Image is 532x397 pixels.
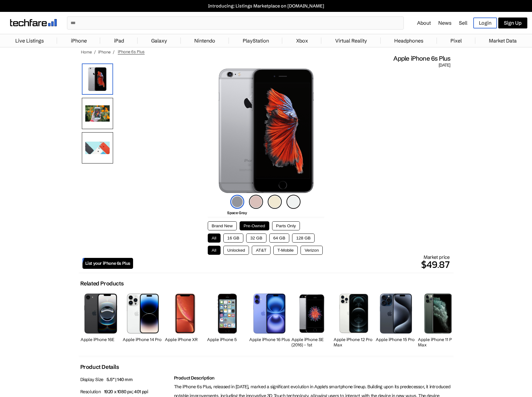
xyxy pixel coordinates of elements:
img: techfare logo [10,19,57,26]
a: Virtual Reality [332,34,370,47]
button: All [208,234,221,243]
img: iPhone 12 Pro Max [339,294,368,333]
a: iPhone 11 Pro Max Apple iPhone 11 Pro Max [418,290,459,349]
a: iPhone 5s Apple iPhone 5 [207,290,248,349]
a: Pixel [447,34,465,47]
img: iPhone 11 Pro Max [424,294,452,334]
a: iPad [111,34,127,47]
a: PlayStation [240,34,272,47]
a: iPhone SE 1st Gen Apple iPhone SE (2016) - 1st Generation [291,290,332,349]
img: iPhone 14 Pro [127,294,159,333]
span: 5.5” | 140 mm [107,377,133,382]
a: Galaxy [148,34,170,47]
a: iPhone [98,49,111,54]
img: iPhone 15 Pro [380,294,412,334]
span: Apple iPhone 6s Plus [393,54,450,63]
button: All [208,246,221,255]
img: iPhone 6s Plus [82,63,113,95]
h2: Apple iPhone 11 Pro Max [418,337,459,348]
a: iPhone [68,34,90,47]
button: Brand New [208,221,237,230]
a: Xbox [293,34,311,47]
h2: Apple iPhone 16 Plus [249,337,290,342]
h2: Product Description [174,375,452,381]
img: cases [82,132,113,163]
span: List your iPhone 6s Plus [85,261,130,266]
button: Pre-Owned [240,221,269,230]
a: Nintendo [191,34,218,47]
img: iPhone 5s [218,294,237,333]
button: Parts Only [272,221,300,230]
span: / [113,49,115,54]
a: Live Listings [12,34,47,47]
h2: Apple iPhone XR [165,337,206,342]
a: iPhone XR Apple iPhone XR [165,290,206,349]
h2: Apple iPhone 14 Pro [123,337,163,342]
span: [DATE] [439,63,450,68]
p: Resolution [80,387,171,396]
img: space-gray-icon [230,195,244,209]
a: iPhone 16 Plus Apple iPhone 16 Plus [249,290,290,349]
span: iPhone 6s Plus [118,49,145,54]
a: Market Data [486,34,520,47]
h2: Related Products [80,280,124,287]
img: silver-icon [286,195,301,209]
button: AT&T [252,246,271,255]
a: Sign Up [498,18,527,28]
img: iPhone 6s Plus [213,68,319,193]
h2: Apple iPhone 16E [81,337,121,342]
a: iPhone 14 Pro Apple iPhone 14 Pro [123,290,163,349]
h2: Apple iPhone 5 [207,337,248,342]
img: iPhone SE 1st Gen [298,294,325,333]
h2: Apple iPhone SE (2016) - 1st Generation [291,337,332,353]
h2: Apple iPhone 12 Pro Max [334,337,374,348]
a: Home [81,49,92,54]
a: iPhone 12 Pro Max Apple iPhone 12 Pro Max [334,290,374,349]
button: 16 GB [223,234,244,243]
button: Verizon [301,246,323,255]
a: About [417,20,431,26]
h2: Product Details [80,364,119,370]
a: News [438,20,451,26]
button: 64 GB [269,234,290,243]
button: Unlocked [223,246,249,255]
img: holding [82,98,113,129]
img: gold-icon [268,195,282,209]
button: 32 GB [246,234,266,243]
img: rose-gold-icon [249,195,263,209]
span: Space Gray [227,210,247,215]
img: iPhone XR [175,294,195,333]
p: Display Size [80,375,171,384]
div: Market price [133,254,450,272]
a: List your iPhone 6s Plus [82,258,133,269]
span: 1920 x 1080 px; 401 ppi [104,389,148,394]
a: Login [473,18,497,28]
span: / [94,49,96,54]
a: iPhone 15 Pro Apple iPhone 15 Pro [376,290,416,349]
button: T-Mobile [273,246,298,255]
a: iPhone 16E Apple iPhone 16E [81,290,121,349]
img: iPhone 16 Plus [253,294,286,333]
a: Introducing: Listings Marketplace on [DOMAIN_NAME] [3,3,529,9]
p: $49.87 [133,257,450,272]
a: Headphones [391,34,426,47]
button: 128 GB [292,234,315,243]
img: iPhone 16E [84,294,117,333]
h2: Apple iPhone 15 Pro [376,337,416,342]
a: Sell [459,20,467,26]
